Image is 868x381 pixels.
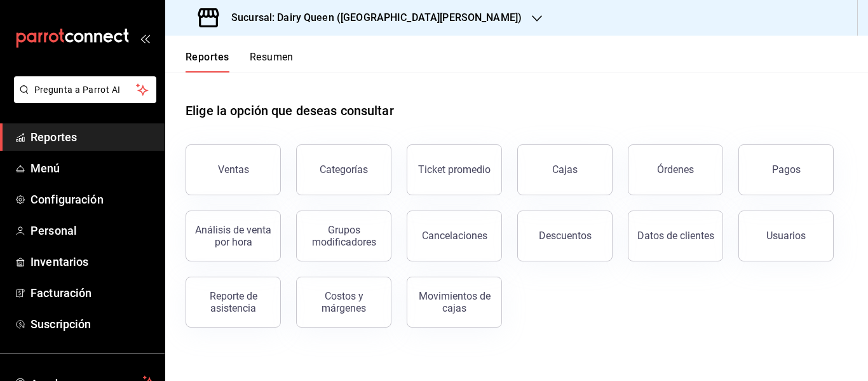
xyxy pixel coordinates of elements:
button: Órdenes [628,144,723,195]
h3: Sucursal: Dairy Queen ([GEOGRAPHIC_DATA][PERSON_NAME]) [221,10,522,25]
button: Datos de clientes [628,211,723,261]
div: Ventas [218,163,249,176]
button: Movimientos de cajas [407,277,502,328]
button: Ventas [186,144,281,195]
div: Cancelaciones [422,230,487,242]
button: open_drawer_menu [140,33,150,43]
button: Usuarios [738,211,834,261]
div: Análisis de venta por hora [194,224,273,248]
h1: Elige la opción que deseas consultar [186,101,394,120]
button: Ticket promedio [407,144,502,195]
div: Costos y márgenes [304,290,383,314]
button: Cancelaciones [407,211,502,261]
span: Facturación [31,284,154,301]
div: Cajas [552,163,578,176]
span: Suscripción [31,315,154,333]
div: Grupos modificadores [304,224,383,248]
button: Análisis de venta por hora [186,211,281,261]
button: Costos y márgenes [296,277,391,328]
button: Pagos [738,144,834,195]
span: Inventarios [31,253,154,270]
div: Usuarios [766,230,806,242]
span: Pregunta a Parrot AI [34,83,137,97]
span: Configuración [31,191,154,208]
div: navigation tabs [186,51,294,73]
span: Personal [31,222,154,239]
div: Ticket promedio [418,163,491,176]
button: Categorías [296,144,391,195]
button: Pregunta a Parrot AI [14,76,156,103]
button: Resumen [250,51,294,73]
span: Reportes [31,128,154,146]
div: Datos de clientes [637,230,714,242]
button: Descuentos [517,211,613,261]
a: Pregunta a Parrot AI [9,92,156,106]
span: Menú [31,160,154,177]
div: Pagos [772,163,801,176]
button: Cajas [517,144,613,195]
div: Movimientos de cajas [415,290,494,314]
div: Descuentos [539,230,592,242]
button: Grupos modificadores [296,211,391,261]
div: Reporte de asistencia [194,290,273,314]
button: Reporte de asistencia [186,277,281,328]
div: Categorías [320,163,368,176]
div: Órdenes [657,163,694,176]
button: Reportes [186,51,229,73]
